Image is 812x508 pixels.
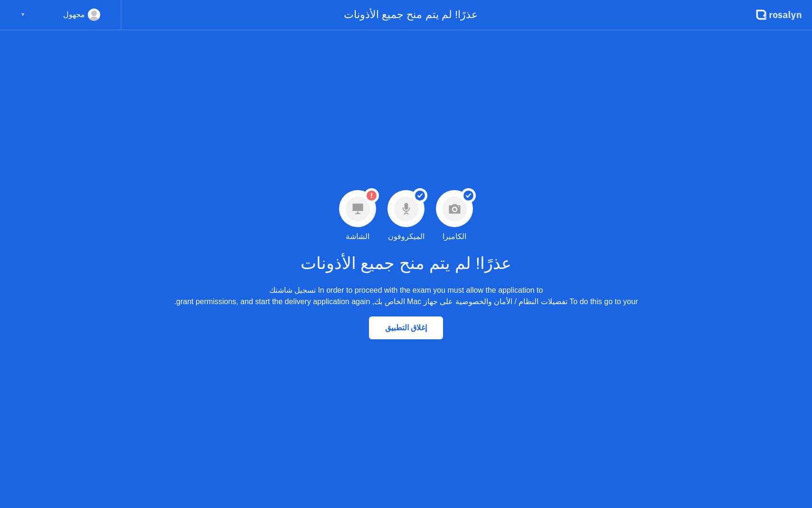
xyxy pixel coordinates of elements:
[388,231,425,242] div: الميكروفون
[174,285,638,307] div: In order to proceed with the exam you must allow the application to تسجيل شاشتك To do this go to ...
[63,9,85,21] div: مجهول
[369,316,443,339] button: إغلاق التطبيق
[20,9,25,21] div: ▼
[346,231,369,242] div: الشاشة
[372,323,440,332] div: إغلاق التطبيق
[443,231,466,242] div: الكاميرا
[301,251,512,276] h1: عذرًا! لم يتم منح جميع الأذونات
